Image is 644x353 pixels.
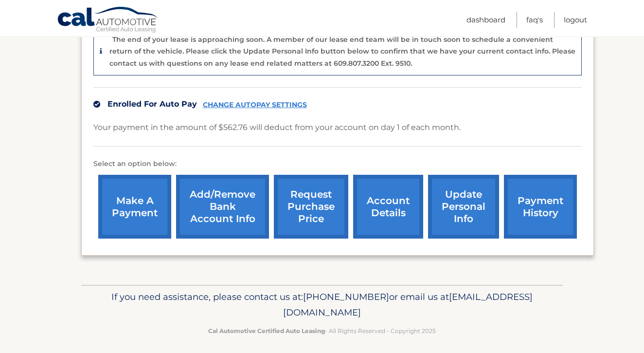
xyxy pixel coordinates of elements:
p: Your payment in the amount of $562.76 will deduct from your account on day 1 of each month. [93,121,461,134]
span: [PHONE_NUMBER] [303,291,389,302]
p: The end of your lease is approaching soon. A member of our lease end team will be in touch soon t... [109,35,575,68]
p: - All Rights Reserved - Copyright 2025 [88,326,556,336]
span: Enrolled For Auto Pay [107,99,197,109]
a: update personal info [428,175,499,239]
a: Logout [564,12,587,28]
a: Add/Remove bank account info [176,175,269,239]
p: Select an option below: [93,158,582,170]
a: make a payment [98,175,171,239]
a: payment history [504,175,577,239]
span: [EMAIL_ADDRESS][DOMAIN_NAME] [283,291,533,318]
a: Cal Automotive [57,6,159,35]
p: If you need assistance, please contact us at: or email us at [88,289,556,320]
a: Dashboard [466,12,505,28]
a: request purchase price [274,175,348,239]
strong: Cal Automotive Certified Auto Leasing [208,327,325,334]
img: check.svg [93,101,100,108]
a: account details [353,175,423,239]
a: FAQ's [526,12,543,28]
a: CHANGE AUTOPAY SETTINGS [203,101,307,109]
